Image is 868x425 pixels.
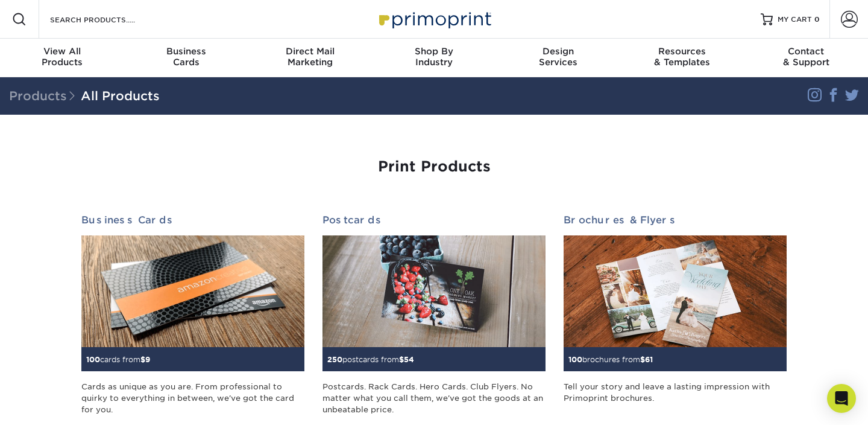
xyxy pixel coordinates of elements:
[322,381,546,416] div: Postcards. Rack Cards. Hero Cards. Club Flyers. No matter what you call them, we've got the goods...
[814,15,820,24] span: 0
[81,214,304,226] h2: Business Cards
[568,355,653,364] small: brochures from
[327,355,342,364] span: 250
[564,235,787,347] img: Brochures & Flyers
[81,235,304,347] img: Business Cards
[372,46,496,57] span: Shop By
[322,214,546,226] h2: Postcards
[744,39,868,77] a: Contact& Support
[640,355,645,364] span: $
[744,46,868,57] span: Contact
[496,46,620,57] span: Design
[827,384,856,413] div: Open Intercom Messenger
[124,46,248,68] div: Cards
[496,39,620,77] a: DesignServices
[86,355,100,364] span: 100
[86,355,150,364] small: cards from
[568,355,582,364] span: 100
[564,214,787,226] h2: Brochures & Flyers
[145,355,150,364] span: 9
[374,6,494,32] img: Primoprint
[140,355,145,364] span: $
[49,12,166,27] input: SEARCH PRODUCTS.....
[124,46,248,57] span: Business
[248,39,372,77] a: Direct MailMarketing
[399,355,404,364] span: $
[404,355,414,364] span: 54
[372,39,496,77] a: Shop ByIndustry
[327,355,414,364] small: postcards from
[9,89,81,103] span: Products
[248,46,372,57] span: Direct Mail
[564,381,787,416] div: Tell your story and leave a lasting impression with Primoprint brochures.
[744,46,868,68] div: & Support
[620,46,744,57] span: Resources
[372,46,496,68] div: Industry
[248,46,372,68] div: Marketing
[322,235,546,347] img: Postcards
[645,355,653,364] span: 61
[778,14,812,25] span: MY CART
[81,89,160,103] a: All Products
[81,158,787,176] h1: Print Products
[81,381,304,416] div: Cards as unique as you are. From professional to quirky to everything in between, we've got the c...
[620,39,744,77] a: Resources& Templates
[496,46,620,68] div: Services
[620,46,744,68] div: & Templates
[124,39,248,77] a: BusinessCards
